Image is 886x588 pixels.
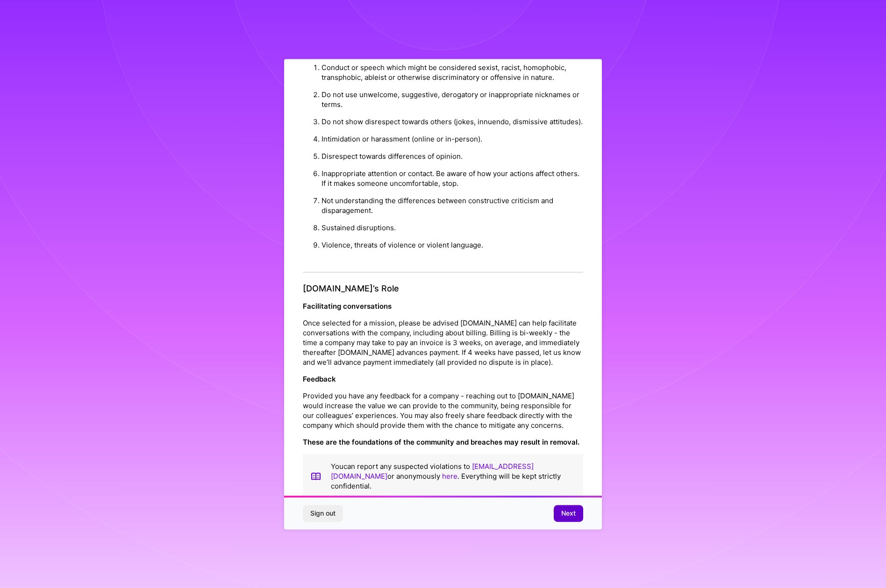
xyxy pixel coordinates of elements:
p: You can report any suspected violations to or anonymously . Everything will be kept strictly conf... [331,461,576,491]
li: Violence, threats of violence or violent language. [322,237,583,254]
p: Once selected for a mission, please be advised [DOMAIN_NAME] can help facilitate conversations wi... [303,318,583,367]
a: here [442,472,457,481]
p: Provided you have any feedback for a company - reaching out to [DOMAIN_NAME] would increase the v... [303,391,583,430]
img: book icon [310,461,322,491]
li: Conduct or speech which might be considered sexist, racist, homophobic, transphobic, ableist or o... [322,59,583,86]
a: [EMAIL_ADDRESS][DOMAIN_NAME] [331,462,534,481]
li: Do not use unwelcome, suggestive, derogatory or inappropriate nicknames or terms. [322,86,583,113]
li: Not understanding the differences between constructive criticism and disparagement. [322,192,583,220]
strong: Facilitating conversations [303,302,392,311]
button: Sign out [303,505,343,522]
li: Sustained disruptions. [322,220,583,237]
li: Disrespect towards differences of opinion. [322,148,583,165]
span: Next [561,509,576,518]
span: Sign out [310,509,336,518]
h4: [DOMAIN_NAME]’s Role [303,284,583,294]
strong: Feedback [303,375,336,383]
li: Do not show disrespect towards others (jokes, innuendo, dismissive attitudes). [322,113,583,131]
li: Inappropriate attention or contact. Be aware of how your actions affect others. If it makes someo... [322,165,583,192]
button: Next [554,505,583,522]
strong: These are the foundations of the community and breaches may result in removal. [303,438,579,446]
li: Intimidation or harassment (online or in-person). [322,131,583,148]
